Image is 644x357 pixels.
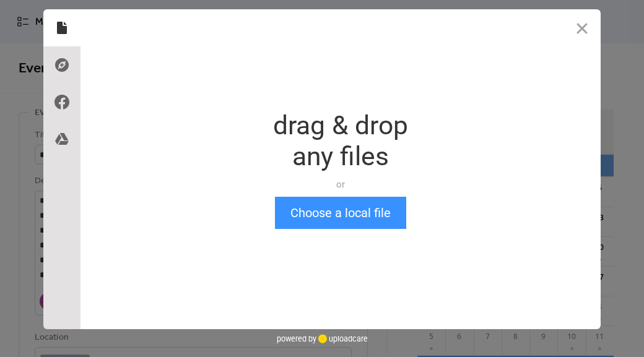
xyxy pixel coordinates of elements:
div: Facebook [43,84,80,121]
div: or [273,178,408,191]
div: powered by [277,329,368,348]
div: Google Drive [43,121,80,158]
div: drag & drop any files [273,110,408,172]
div: Direct Link [43,46,80,84]
button: Choose a local file [275,197,406,229]
div: Local Files [43,9,80,46]
a: uploadcare [316,334,368,343]
button: Close [563,9,601,46]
